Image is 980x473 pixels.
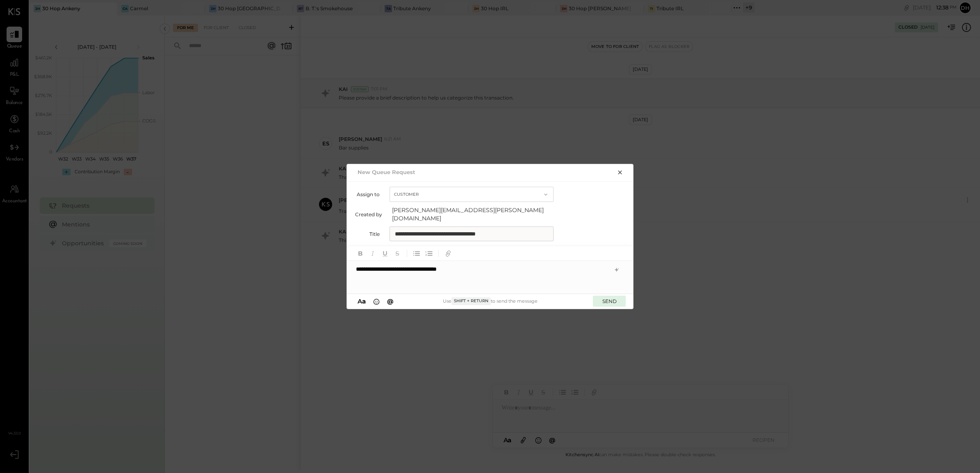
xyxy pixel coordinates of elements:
[380,248,390,258] button: Underline
[392,248,403,258] button: Strikethrough
[387,297,394,305] span: @
[390,187,554,202] button: Customer
[392,206,556,222] span: [PERSON_NAME][EMAIL_ADDRESS][PERSON_NAME][DOMAIN_NAME]
[367,248,378,258] button: Italic
[396,297,585,305] div: Use to send the message
[443,248,454,258] button: Add URL
[362,297,366,305] span: a
[355,297,368,306] button: Aa
[451,297,491,305] span: Shift + Return
[355,231,380,237] label: Title
[355,191,380,197] label: Assign to
[355,211,382,217] label: Created by
[358,169,415,175] h2: New Queue Request
[385,297,396,306] button: @
[593,296,626,307] button: SEND
[424,248,434,258] button: Ordered List
[411,248,422,258] button: Unordered List
[355,248,366,258] button: Bold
